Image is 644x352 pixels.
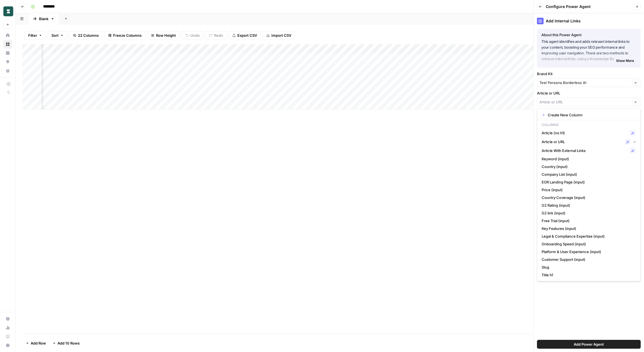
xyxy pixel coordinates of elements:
span: Article (no h1) [542,130,627,136]
a: Your Data [3,66,12,75]
span: 22 Columns [78,33,99,38]
a: Learning Hub [3,332,12,341]
button: Freeze Columns [105,31,145,40]
span: Price (input) [542,187,634,193]
span: Slug [542,264,634,270]
span: Import CSV [271,33,291,38]
a: Blank [28,13,59,24]
span: Add Row [31,340,46,346]
span: Free Trial (input) [542,218,634,224]
span: Undo [190,33,200,38]
label: Article or URL [537,90,641,96]
img: Borderless Logo [3,6,13,16]
button: Sort [48,31,67,40]
label: Brand Kit [537,71,641,77]
span: Legal & Compliance Expertise (input) [542,233,634,239]
span: Sort [51,33,59,38]
span: Customer Support (input) [542,257,634,262]
button: Workspace: Borderless [3,4,12,18]
div: Provide the text of the article itself or the URL [537,109,641,114]
button: Show More [614,57,636,64]
a: Browse [3,40,12,49]
span: Export CSV [237,33,257,38]
span: Filter [28,33,37,38]
button: Undo [182,31,203,40]
button: Help + Support [3,341,12,350]
p: Columns [539,121,638,128]
span: Article With External Links [542,148,627,153]
input: Article or URL [539,99,630,105]
input: Test Persona Borderless AI [539,80,630,85]
span: Company List (input) [542,172,634,177]
a: Usage [3,323,12,332]
span: Add Power Agent [574,342,604,347]
button: 22 Columns [69,31,102,40]
span: Keyword (input) [542,156,634,162]
span: Redo [214,33,223,38]
button: Redo [206,31,227,40]
span: Row Height [156,33,176,38]
div: About this Power Agent [541,32,636,38]
span: Article or URL [542,139,622,145]
span: Onboarding Speed (input) [542,241,634,247]
span: G2 link (input) [542,210,634,216]
button: Export CSV [229,31,261,40]
span: EOR Landing Page (input) [542,179,634,185]
span: Create New Column [548,112,634,118]
button: Add Row [22,339,49,348]
button: Add Power Agent [537,340,641,349]
a: Home [3,31,12,40]
span: Add 10 Rows [58,340,80,346]
span: Title h1 [542,272,634,278]
button: Row Height [147,31,180,40]
div: Blank [39,16,48,22]
span: Country (input) [542,164,634,169]
button: Filter [25,31,46,40]
a: Insights [3,49,12,57]
span: Freeze Columns [113,33,142,38]
div: Add Internal Links [537,18,641,24]
span: Show More [616,58,634,63]
span: G2 Rating (input) [542,203,634,208]
span: Platform & User Experience (input) [542,249,634,254]
button: Add 10 Rows [49,339,83,348]
button: Import CSV [263,31,295,40]
a: Opportunities [3,57,12,66]
a: Settings [3,314,12,323]
span: Key Features (input) [542,226,634,231]
span: Country Coverage (input) [542,195,634,200]
p: This agent identifies and adds relevant internal links to your content, boosting your SEO perform... [541,39,636,62]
